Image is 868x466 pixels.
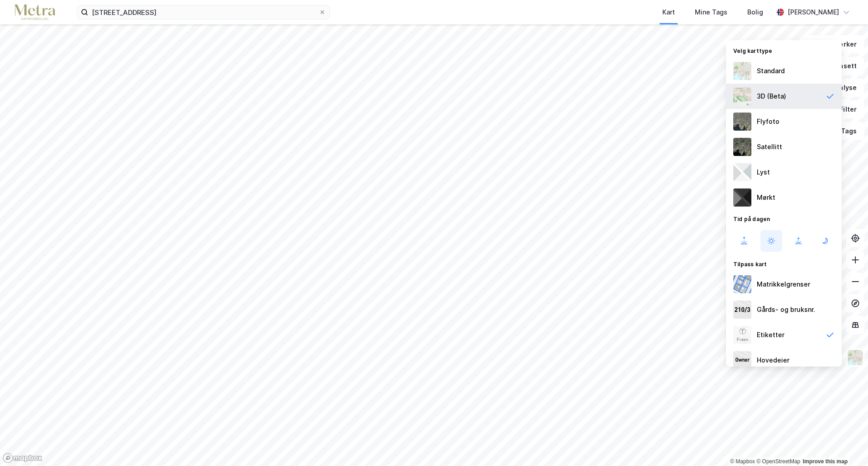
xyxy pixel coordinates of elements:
div: Standard [757,66,785,76]
img: metra-logo.256734c3b2bbffee19d4.png [14,5,55,20]
div: Velg karttype [726,42,842,58]
img: majorOwner.b5e170eddb5c04bfeeff.jpeg [733,351,751,369]
img: cadastreKeys.547ab17ec502f5a4ef2b.jpeg [733,301,751,319]
img: Z [733,62,751,80]
img: Z [847,349,864,366]
div: Gårds- og bruksnr. [757,304,815,315]
div: Flyfoto [757,116,779,127]
div: Kontrollprogram for chat [823,423,868,466]
div: Satellitt [757,141,782,152]
a: OpenStreetMap [756,458,800,465]
div: Etiketter [757,329,784,340]
div: Tilpass kart [726,255,842,272]
img: Z [733,87,751,105]
button: Tags [822,122,864,140]
div: Hovedeier [757,355,789,366]
button: Bokmerker [803,35,864,53]
div: Mine Tags [695,7,727,18]
div: 3D (Beta) [757,91,786,102]
img: Z [733,326,751,344]
button: Filter [821,100,864,118]
a: Mapbox [730,458,755,465]
div: Tid på dagen [726,210,842,226]
img: nCdM7BzjoCAAAAAElFTkSuQmCC [733,188,751,207]
div: Matrikkelgrenser [757,279,810,290]
div: Bolig [747,7,763,18]
img: Z [733,113,751,131]
div: [PERSON_NAME] [788,7,839,18]
img: cadastreBorders.cfe08de4b5ddd52a10de.jpeg [733,275,751,293]
iframe: Chat Widget [823,423,868,466]
img: luj3wr1y2y3+OchiMxRmMxRlscgabnMEmZ7DJGWxyBpucwSZnsMkZbHIGm5zBJmewyRlscgabnMEmZ7DJGWxyBpucwSZnsMkZ... [733,163,751,181]
a: Mapbox homepage [3,453,42,463]
img: 9k= [733,138,751,156]
a: Improve this map [803,458,848,465]
div: Mørkt [757,192,775,203]
div: Lyst [757,167,770,178]
input: Søk på adresse, matrikkel, gårdeiere, leietakere eller personer [88,5,319,19]
div: Kart [662,7,675,18]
